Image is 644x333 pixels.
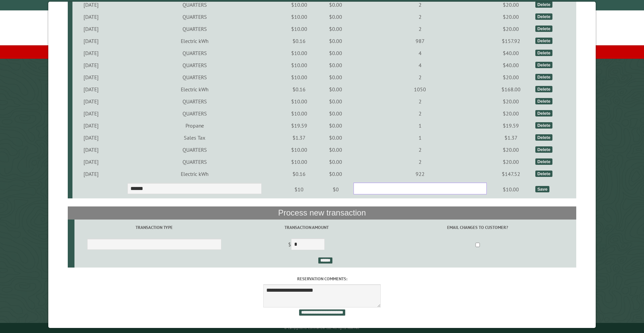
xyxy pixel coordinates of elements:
[535,134,552,141] div: Delete
[72,71,110,83] td: [DATE]
[284,326,360,330] small: © Campground Commander LLC. All rights reserved.
[535,1,552,8] div: Delete
[72,83,110,95] td: [DATE]
[319,180,352,199] td: $0
[352,168,488,180] td: 922
[488,107,534,120] td: $20.00
[488,168,534,180] td: $147.52
[488,71,534,83] td: $20.00
[488,83,534,95] td: $168.00
[72,47,110,59] td: [DATE]
[110,71,279,83] td: QUARTERS
[72,107,110,120] td: [DATE]
[235,224,378,231] label: Transaction Amount
[110,144,279,156] td: QUARTERS
[488,23,534,35] td: $20.00
[319,23,352,35] td: $0.00
[279,23,319,35] td: $10.00
[488,120,534,132] td: $19.59
[352,132,488,144] td: 1
[535,38,552,44] div: Delete
[72,59,110,71] td: [DATE]
[279,107,319,120] td: $10.00
[535,86,552,92] div: Delete
[535,62,552,68] div: Delete
[279,47,319,59] td: $10.00
[488,47,534,59] td: $40.00
[110,132,279,144] td: Sales Tax
[110,156,279,168] td: QUARTERS
[319,156,352,168] td: $0.00
[535,26,552,32] div: Delete
[72,168,110,180] td: [DATE]
[352,11,488,23] td: 2
[72,35,110,47] td: [DATE]
[279,83,319,95] td: $0.16
[279,35,319,47] td: $0.16
[535,158,552,165] div: Delete
[488,59,534,71] td: $40.00
[110,120,279,132] td: Propane
[68,206,577,219] th: Process new transaction
[319,47,352,59] td: $0.00
[488,11,534,23] td: $20.00
[110,47,279,59] td: QUARTERS
[72,132,110,144] td: [DATE]
[279,120,319,132] td: $19.59
[279,11,319,23] td: $10.00
[110,59,279,71] td: QUARTERS
[535,186,549,192] div: Save
[488,35,534,47] td: $157.92
[110,168,279,180] td: Electric kWh
[72,156,110,168] td: [DATE]
[279,168,319,180] td: $0.16
[488,132,534,144] td: $1.37
[535,98,552,104] div: Delete
[319,95,352,107] td: $0.00
[488,95,534,107] td: $20.00
[110,107,279,120] td: QUARTERS
[279,71,319,83] td: $10.00
[72,144,110,156] td: [DATE]
[75,224,233,231] label: Transaction Type
[488,144,534,156] td: $20.00
[535,50,552,56] div: Delete
[279,180,319,199] td: $10
[319,35,352,47] td: $0.00
[535,74,552,80] div: Delete
[279,144,319,156] td: $10.00
[72,23,110,35] td: [DATE]
[535,13,552,20] div: Delete
[380,224,575,231] label: Email changes to customer?
[319,71,352,83] td: $0.00
[72,120,110,132] td: [DATE]
[110,95,279,107] td: QUARTERS
[535,110,552,116] div: Delete
[352,35,488,47] td: 987
[110,83,279,95] td: Electric kWh
[234,236,379,254] td: $
[68,276,577,282] label: Reservation comments:
[72,11,110,23] td: [DATE]
[279,59,319,71] td: $10.00
[352,107,488,120] td: 2
[319,59,352,71] td: $0.00
[352,59,488,71] td: 4
[352,83,488,95] td: 1050
[279,156,319,168] td: $10.00
[352,120,488,132] td: 1
[319,168,352,180] td: $0.00
[319,83,352,95] td: $0.00
[352,95,488,107] td: 2
[352,47,488,59] td: 4
[352,144,488,156] td: 2
[279,95,319,107] td: $10.00
[72,95,110,107] td: [DATE]
[488,180,534,199] td: $10.00
[319,107,352,120] td: $0.00
[319,11,352,23] td: $0.00
[535,146,552,153] div: Delete
[319,120,352,132] td: $0.00
[319,144,352,156] td: $0.00
[535,122,552,129] div: Delete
